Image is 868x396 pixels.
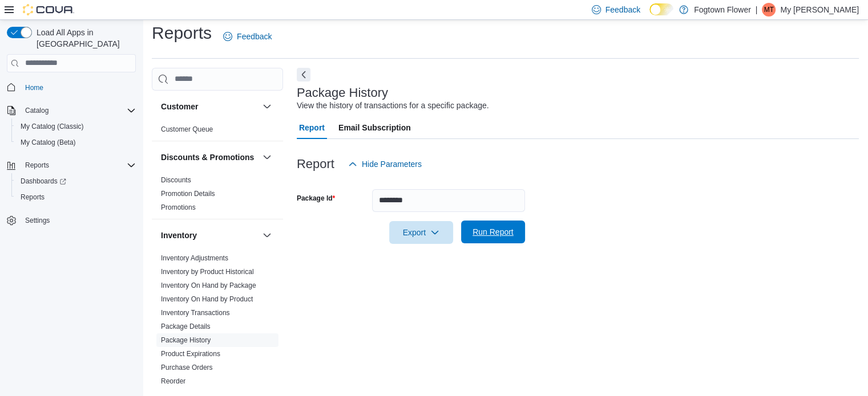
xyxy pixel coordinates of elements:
[16,190,136,204] span: Reports
[161,322,211,330] a: Package Details
[362,158,422,170] span: Hide Parameters
[161,152,254,163] h3: Discounts & Promotions
[161,267,254,276] span: Inventory by Product Historical
[161,268,254,276] a: Inventory by Product Historical
[161,254,228,262] a: Inventory Adjustments
[16,120,136,133] span: My Catalog (Classic)
[21,177,66,186] span: Dashboards
[152,123,283,141] div: Customer
[161,295,253,304] span: Inventory On Hand by Product
[16,174,71,188] a: Dashboards
[161,125,213,134] span: Customer Queue
[649,3,673,15] input: Dark Mode
[25,216,50,225] span: Settings
[7,75,136,259] nav: Complex example
[297,157,334,171] h3: Report
[344,153,426,175] button: Hide Parameters
[161,101,258,112] button: Customer
[694,3,751,17] p: Fogtown Flower
[389,221,453,244] button: Export
[473,226,514,238] span: Run Report
[161,203,196,212] span: Promotions
[21,193,45,202] span: Reports
[21,214,54,227] a: Settings
[161,363,213,372] span: Purchase Orders
[260,228,274,242] button: Inventory
[161,295,253,303] a: Inventory On Hand by Product
[2,212,140,228] button: Settings
[21,138,76,147] span: My Catalog (Beta)
[161,189,215,198] span: Promotion Details
[299,116,325,139] span: Report
[161,176,191,184] a: Discounts
[21,122,84,131] span: My Catalog (Classic)
[16,190,49,204] a: Reports
[605,4,640,15] span: Feedback
[16,136,136,149] span: My Catalog (Beta)
[2,79,140,96] button: Home
[161,152,258,163] button: Discounts & Promotions
[161,281,256,289] a: Inventory On Hand by Package
[161,254,228,263] span: Inventory Adjustments
[237,31,272,42] span: Feedback
[161,336,211,345] span: Package History
[161,336,211,344] a: Package History
[21,104,53,117] button: Catalog
[780,3,859,17] p: My [PERSON_NAME]
[21,104,136,117] span: Catalog
[161,308,230,317] span: Inventory Transactions
[25,83,43,92] span: Home
[161,309,230,317] a: Inventory Transactions
[219,25,276,48] a: Feedback
[16,120,88,133] a: My Catalog (Classic)
[161,190,215,198] a: Promotion Details
[161,364,213,371] a: Purchase Orders
[756,3,758,17] p: |
[11,189,140,205] button: Reports
[338,116,411,139] span: Email Subscription
[649,15,650,16] span: Dark Mode
[161,281,256,290] span: Inventory On Hand by Package
[2,157,140,173] button: Reports
[297,100,489,112] div: View the history of transactions for a specific package.
[297,86,388,100] h3: Package History
[21,158,54,172] button: Reports
[161,203,196,211] a: Promotions
[161,377,185,386] span: Reorder
[21,213,136,227] span: Settings
[2,103,140,119] button: Catalog
[25,161,49,170] span: Reports
[161,230,197,241] h3: Inventory
[11,119,140,134] button: My Catalog (Classic)
[260,150,274,164] button: Discounts & Promotions
[161,175,191,185] span: Discounts
[16,174,136,188] span: Dashboards
[152,22,212,44] h1: Reports
[396,221,446,244] span: Export
[21,80,136,95] span: Home
[161,349,220,358] span: Product Expirations
[161,322,211,331] span: Package Details
[297,68,310,81] button: Next
[21,81,48,95] a: Home
[260,100,274,113] button: Customer
[161,125,213,133] a: Customer Queue
[11,134,140,150] button: My Catalog (Beta)
[23,4,74,15] img: Cova
[16,136,80,149] a: My Catalog (Beta)
[161,101,198,112] h3: Customer
[25,106,49,115] span: Catalog
[461,221,525,243] button: Run Report
[762,3,776,17] div: My Tasker
[11,173,140,189] a: Dashboards
[161,350,220,358] a: Product Expirations
[21,158,136,172] span: Reports
[161,377,185,385] a: Reorder
[764,3,774,17] span: MT
[297,194,335,203] label: Package Id
[152,173,283,219] div: Discounts & Promotions
[32,27,136,50] span: Load All Apps in [GEOGRAPHIC_DATA]
[161,230,258,241] button: Inventory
